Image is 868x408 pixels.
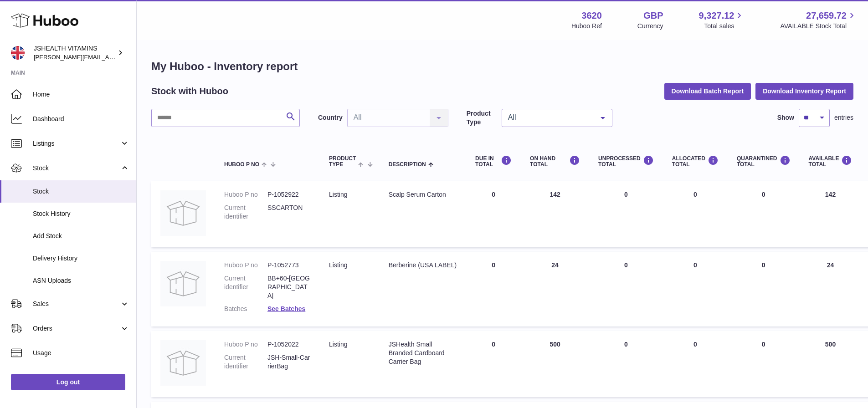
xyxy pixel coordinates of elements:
td: 500 [521,331,589,397]
span: 0 [762,191,765,198]
span: Add Stock [33,232,129,240]
span: All [506,113,594,122]
td: 142 [800,181,862,247]
span: Home [33,90,129,99]
div: ON HAND Total [530,155,580,168]
span: Orders [33,324,120,333]
span: Product Type [329,156,356,168]
span: Stock [33,164,120,173]
td: 0 [589,252,663,326]
label: Show [777,113,794,122]
td: 0 [466,181,521,247]
td: 0 [589,181,663,247]
td: 0 [663,252,728,326]
a: 9,327.12 Total sales [699,10,745,31]
td: 500 [800,331,862,397]
div: JSHealth Small Branded Cardboard Carrier Bag [389,340,457,366]
h2: Stock with Huboo [151,85,228,97]
span: 9,327.12 [699,10,734,22]
div: UNPROCESSED Total [598,155,654,168]
span: Dashboard [33,115,129,123]
td: 0 [466,331,521,397]
span: Usage [33,349,129,357]
td: 0 [466,252,521,326]
span: ASN Uploads [33,276,129,285]
img: product image [160,261,206,306]
strong: GBP [643,10,663,22]
dt: Huboo P no [224,261,267,270]
img: product image [160,340,206,386]
span: listing [329,191,347,198]
span: Delivery History [33,254,129,263]
dd: JSH-Small-CarrierBag [267,353,311,371]
span: entries [834,113,853,122]
span: Stock [33,187,129,196]
a: 27,659.72 AVAILABLE Stock Total [780,10,857,31]
label: Country [318,113,343,122]
a: Log out [11,374,125,390]
span: Stock History [33,209,129,218]
div: JSHEALTH VITAMINS [34,44,116,61]
img: francesca@jshealthvitamins.com [11,46,25,60]
dd: BB+60-[GEOGRAPHIC_DATA] [267,274,311,300]
span: 0 [762,341,765,348]
dt: Huboo P no [224,190,267,199]
div: DUE IN TOTAL [475,155,512,168]
h1: My Huboo - Inventory report [151,59,853,74]
td: 0 [663,181,728,247]
a: See Batches [267,305,305,312]
span: Huboo P no [224,162,259,168]
span: listing [329,341,347,348]
dt: Current identifier [224,274,267,300]
span: Listings [33,139,120,148]
span: Description [389,162,426,168]
span: [PERSON_NAME][EMAIL_ADDRESS][DOMAIN_NAME] [34,53,183,61]
span: AVAILABLE Stock Total [780,22,857,31]
td: 0 [589,331,663,397]
button: Download Inventory Report [755,83,853,99]
dt: Batches [224,305,267,313]
div: Huboo Ref [571,22,602,31]
span: Sales [33,300,120,308]
span: 27,659.72 [806,10,847,22]
td: 142 [521,181,589,247]
label: Product Type [467,109,497,127]
span: 0 [762,261,765,269]
button: Download Batch Report [664,83,751,99]
dt: Current identifier [224,353,267,371]
span: listing [329,261,347,269]
dt: Huboo P no [224,340,267,349]
div: AVAILABLE Total [809,155,853,168]
img: product image [160,190,206,236]
td: 24 [521,252,589,326]
div: Scalp Serum Carton [389,190,457,199]
dd: P-1052773 [267,261,311,270]
td: 0 [663,331,728,397]
dd: SSCARTON [267,204,311,221]
div: Berberine (USA LABEL) [389,261,457,270]
td: 24 [800,252,862,326]
strong: 3620 [581,10,602,22]
span: Total sales [704,22,745,31]
dt: Current identifier [224,204,267,221]
dd: P-1052922 [267,190,311,199]
div: ALLOCATED Total [672,155,719,168]
div: Currency [637,22,663,31]
dd: P-1052022 [267,340,311,349]
div: QUARANTINED Total [737,155,791,168]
